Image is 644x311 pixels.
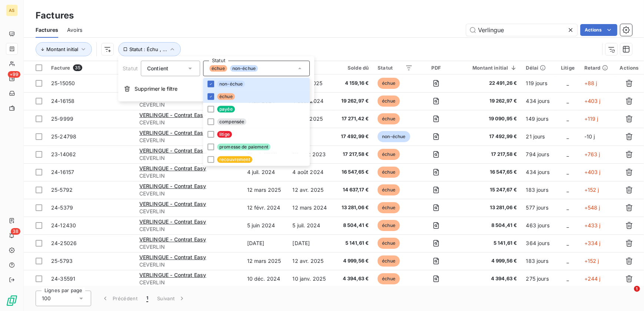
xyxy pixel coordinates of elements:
span: échue [378,184,400,195]
button: Actions [580,24,617,36]
input: Rechercher [466,24,577,36]
span: Contient [147,65,168,71]
span: 4 159,16 € [339,80,369,87]
span: échue [378,78,400,89]
span: Montant initial [46,46,78,52]
td: 183 jours [522,181,556,199]
td: 12 avr. 2025 [288,181,334,199]
span: _ [567,258,569,264]
button: Statut : Échu , ... [118,42,181,56]
td: 4 août 2024 [288,163,334,181]
span: _ [567,222,569,228]
span: VERLINGUE - Contrat Easy [139,201,206,207]
span: VERLINGUE - Contrat Easy [139,147,206,154]
td: 12 févr. 2024 [243,199,288,217]
span: +152 j [584,258,599,264]
td: 794 jours [522,146,556,163]
span: +334 j [584,240,601,246]
td: 149 jours [522,110,556,128]
span: CEVERLIN [139,208,238,215]
span: litige [217,131,232,138]
span: +763 j [584,151,600,157]
span: VERLINGUE - Contrat Easy [139,183,206,189]
span: _ [567,169,569,175]
td: 463 jours [522,217,556,234]
span: CEVERLIN [139,190,238,197]
span: VERLINGUE - Contrat Easy [139,272,206,278]
span: 25-5793 [51,258,73,264]
span: VERLINGUE - Contrat Easy [139,254,206,260]
span: Supprimer le filtre [135,85,177,93]
span: _ [567,133,569,140]
td: 5 juil. 2024 [288,217,334,234]
span: CEVERLIN [139,172,238,180]
td: [DATE] [288,234,334,252]
span: échue [217,93,235,100]
span: _ [567,80,569,86]
span: 4 999,56 € [460,257,517,265]
span: 19 262,97 € [339,97,369,105]
span: 4 394,63 € [460,275,517,282]
span: non-échue [230,65,258,72]
span: 38 [11,228,20,235]
span: 5 141,61 € [460,240,517,247]
td: 15 mai 2025 [288,110,334,128]
span: _ [567,151,569,157]
span: 13 281,06 € [460,204,517,211]
span: 17 492,99 € [460,133,517,140]
span: échue [378,238,400,249]
button: Montant initial [36,42,92,56]
td: 21 jours [522,128,556,146]
span: CEVERLIN [139,243,238,251]
span: recouvrement [217,156,252,163]
span: 4 394,63 € [339,275,369,282]
span: _ [567,240,569,246]
span: non-échue [378,131,410,142]
span: échue [378,113,400,124]
span: 19 090,95 € [460,115,517,123]
span: CEVERLIN [139,154,238,162]
td: 12 avr. 2025 [288,252,334,270]
span: CEVERLIN [139,225,238,233]
span: 22 491,26 € [460,80,517,87]
span: 35 [73,64,82,71]
span: échue [378,273,400,284]
span: 25-5792 [51,187,73,193]
span: CEVERLIN [139,101,238,108]
td: 275 jours [522,270,556,288]
td: 12 mars 2025 [243,181,288,199]
span: 13 281,06 € [339,204,369,211]
td: 434 jours [522,92,556,110]
span: CEVERLIN [139,279,238,286]
td: [DATE] [288,128,334,146]
span: échue [378,149,400,160]
td: 5 juin 2024 [243,217,288,234]
td: 12 mars 2025 [243,252,288,270]
span: échue [378,202,400,213]
span: 4 999,56 € [339,257,369,265]
span: Facture [51,65,70,71]
img: Logo LeanPay [6,295,18,307]
span: VERLINGUE - Contrat Easy [139,165,206,171]
span: 8 504,41 € [339,222,369,229]
div: Retard [584,65,610,71]
span: 19 262,97 € [460,97,517,105]
span: _ [567,204,569,211]
span: 25-15050 [51,80,75,86]
div: PDF [422,65,451,71]
span: non-échue [217,81,245,87]
span: 24-16158 [51,98,74,104]
span: 8 504,41 € [460,222,517,229]
span: Avoirs [67,26,82,34]
h3: Factures [36,9,74,22]
td: 119 jours [522,74,556,92]
span: _ [567,116,569,122]
span: 25-24798 [51,133,76,140]
button: Suivant [153,291,190,306]
span: 17 217,58 € [339,151,369,158]
td: [DATE] [243,234,288,252]
span: compensée [217,118,246,125]
div: Litige [560,65,575,71]
td: 10 janv. 2025 [288,270,334,288]
span: +152 j [584,187,599,193]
